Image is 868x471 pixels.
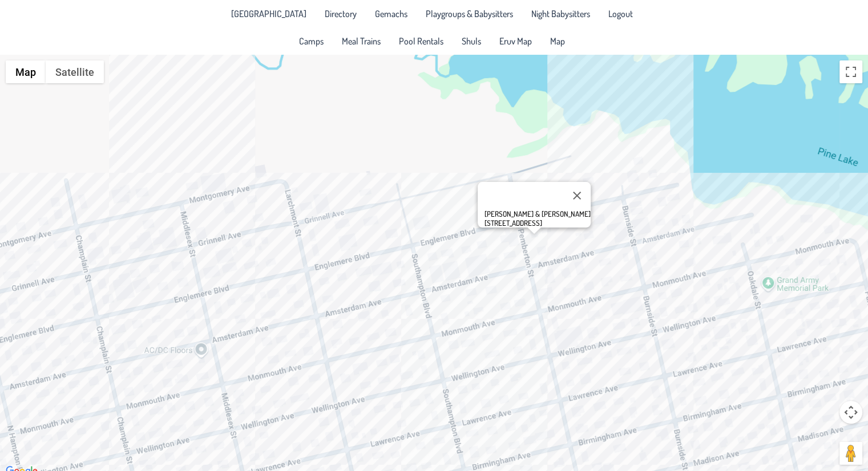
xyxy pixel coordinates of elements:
[462,36,481,46] span: Shuls
[292,32,330,50] a: Camps
[335,32,387,50] a: Meal Trains
[608,9,633,18] span: Logout
[563,182,591,209] button: Close
[839,401,862,424] button: Map camera controls
[524,5,597,23] a: Night Babysitters
[46,60,104,83] button: Show satellite imagery
[485,209,591,228] div: [PERSON_NAME] & [PERSON_NAME] [STREET_ADDRESS]
[419,5,520,23] a: Playgroups & Babysitters
[839,442,862,465] button: Drag Pegman onto the map to open Street View
[399,36,443,46] span: Pool Rentals
[6,60,46,83] button: Show street map
[342,36,381,46] span: Meal Trains
[839,60,862,83] button: Toggle fullscreen view
[299,36,324,46] span: Camps
[231,9,306,18] span: [GEOGRAPHIC_DATA]
[392,32,450,50] a: Pool Rentals
[499,36,532,46] span: Eruv Map
[543,32,572,50] a: Map
[531,9,590,18] span: Night Babysitters
[455,32,488,50] a: Shuls
[325,9,357,18] span: Directory
[550,36,565,46] span: Map
[375,9,407,18] span: Gemachs
[492,32,539,50] a: Eruv Map
[601,5,640,23] li: Logout
[368,5,414,23] a: Gemachs
[224,5,313,23] a: [GEOGRAPHIC_DATA]
[224,5,313,23] li: Pine Lake Park
[426,9,513,18] span: Playgroups & Babysitters
[318,5,364,23] a: Directory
